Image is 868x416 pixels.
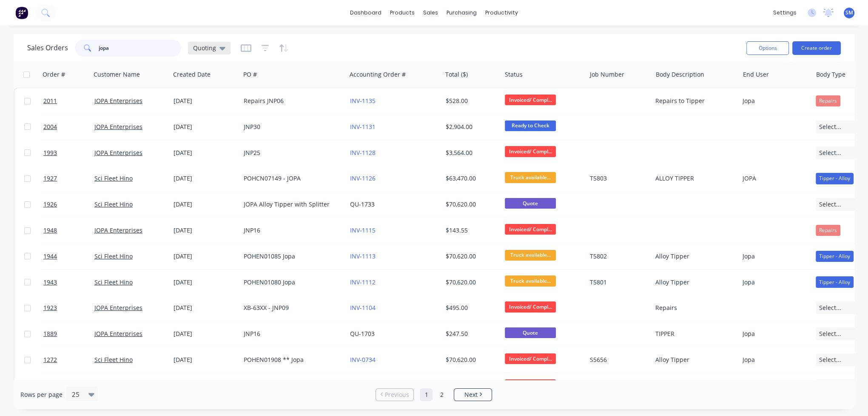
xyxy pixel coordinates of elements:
[816,95,840,106] div: Repairs
[346,6,386,19] a: dashboard
[43,123,57,131] span: 2004
[746,41,789,55] button: Options
[350,304,376,312] a: INV-1104
[386,6,419,19] div: products
[505,250,556,261] span: Truck available...
[656,70,704,79] div: Body Description
[350,252,376,260] a: INV-1113
[505,198,556,209] span: Quote
[590,174,646,183] div: T5803
[174,356,237,364] div: [DATE]
[481,6,522,19] div: productivity
[243,70,257,79] div: PO #
[446,226,495,235] div: $143.55
[464,390,478,399] span: Next
[244,97,338,105] div: Repairs JNP06
[792,41,841,55] button: Create order
[94,226,142,234] a: JOPA Enterprises
[420,388,433,401] a: Page 1 is your current page
[350,278,376,286] a: INV-1112
[819,356,841,364] span: Select...
[816,251,854,262] div: Tipper - Alloy
[43,192,94,217] a: 1926
[454,390,492,399] a: Next page
[590,278,646,287] div: T5801
[173,70,211,79] div: Created Date
[43,149,57,157] span: 1993
[43,304,57,312] span: 1923
[43,252,57,261] span: 1944
[94,174,133,182] a: Sci Fleet Hino
[655,304,732,312] div: Repairs
[505,70,523,79] div: Status
[376,390,413,399] a: Previous page
[445,70,468,79] div: Total ($)
[446,174,495,183] div: $63,470.00
[435,388,448,401] a: Page 2
[174,330,237,338] div: [DATE]
[372,388,495,401] ul: Pagination
[244,304,338,312] div: XB-63XX - JNP09
[174,304,237,312] div: [DATE]
[94,252,133,260] a: Sci Fleet Hino
[350,123,376,131] a: INV-1131
[446,149,495,157] div: $3,564.00
[43,295,94,321] a: 1923
[350,226,376,234] a: INV-1115
[43,70,65,79] div: Order #
[244,278,338,287] div: POHEN01080 Jopa
[819,330,841,338] span: Select...
[655,278,732,287] div: Alloy Tipper
[655,252,732,261] div: Alloy Tipper
[43,373,94,399] a: 1870
[27,44,68,52] h1: Sales Orders
[174,174,237,183] div: [DATE]
[244,330,338,338] div: JNP16
[43,278,57,287] span: 1943
[43,114,94,140] a: 2004
[350,70,406,79] div: Accounting Order #
[743,97,805,105] div: Jopa
[655,330,732,338] div: TIPPER
[193,43,216,52] span: Quoting
[94,149,142,157] a: JOPA Enterprises
[99,40,182,57] input: Search...
[505,172,556,183] span: Truck available...
[244,226,338,235] div: JNP16
[819,149,841,157] span: Select...
[743,252,805,261] div: Jopa
[43,226,57,235] span: 1948
[655,174,732,183] div: ALLOY TIPPER
[174,226,237,235] div: [DATE]
[505,146,556,157] span: Invoiced/ Compl...
[419,6,442,19] div: sales
[350,356,376,364] a: INV-0734
[590,252,646,261] div: T5802
[446,330,495,338] div: $247.50
[816,173,854,184] div: Tipper - Alloy
[505,120,556,131] span: Ready to Check
[505,301,556,312] span: Invoiced/ Compl...
[350,149,376,157] a: INV-1128
[590,70,624,79] div: Job Number
[43,321,94,347] a: 1889
[43,347,94,373] a: 1272
[446,123,495,131] div: $2,904.00
[174,252,237,261] div: [DATE]
[174,123,237,131] div: [DATE]
[244,149,338,157] div: JNP25
[43,218,94,243] a: 1948
[174,200,237,209] div: [DATE]
[350,174,376,182] a: INV-1126
[743,174,805,183] div: JOPA
[244,200,338,209] div: JOPA Alloy Tipper with Splitter
[446,97,495,105] div: $528.00
[43,244,94,269] a: 1944
[94,200,133,208] a: Sci Fleet Hino
[43,330,57,338] span: 1889
[743,356,805,364] div: Jopa
[350,200,375,208] a: QU-1733
[15,6,28,19] img: Factory
[505,379,556,390] span: Invoiced/ Compl...
[43,166,94,191] a: 1927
